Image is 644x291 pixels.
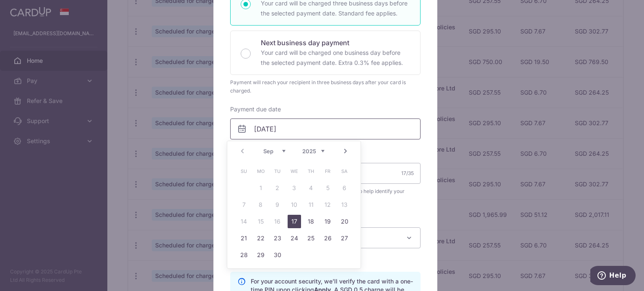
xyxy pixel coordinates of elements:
a: 23 [271,232,284,245]
p: Next business day payment [261,38,410,48]
p: Your card will be charged one business day before the selected payment date. Extra 0.3% fee applies. [261,48,410,68]
input: DD / MM / YYYY [230,118,421,139]
a: 24 [288,232,301,245]
span: Thursday [304,165,318,178]
a: 17 [288,215,301,228]
label: Payment due date [230,105,281,113]
a: 26 [321,232,335,245]
span: Friday [321,165,335,178]
div: 17/35 [401,169,414,178]
a: 28 [237,248,251,262]
span: Wednesday [288,165,301,178]
a: 30 [271,248,284,262]
a: 21 [237,232,251,245]
a: 27 [338,232,351,245]
a: Next [340,146,351,156]
iframe: Opens a widget where you can find more information [590,266,636,287]
span: Saturday [338,165,351,178]
span: Tuesday [271,165,284,178]
a: 29 [254,248,267,262]
div: Payment will reach your recipient in three business days after your card is charged. [230,78,421,95]
span: Sunday [237,165,251,178]
a: 22 [254,232,267,245]
a: 18 [304,215,318,228]
span: Monday [254,165,267,178]
a: 20 [338,215,351,228]
a: 25 [304,232,318,245]
a: 19 [321,215,335,228]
